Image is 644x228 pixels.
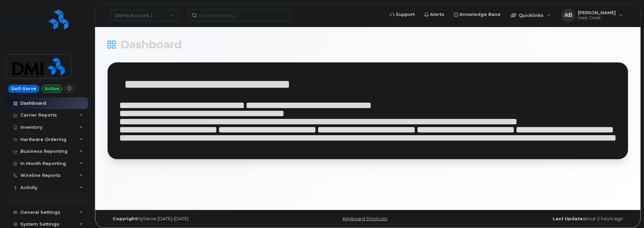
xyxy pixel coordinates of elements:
div: about 2 hours ago [454,216,628,222]
a: Keyboard Shortcuts [343,216,387,221]
strong: Last Update [553,216,583,221]
div: MyServe [DATE]–[DATE] [108,216,281,222]
span: Dashboard [120,40,182,50]
strong: Copyright [113,216,137,221]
